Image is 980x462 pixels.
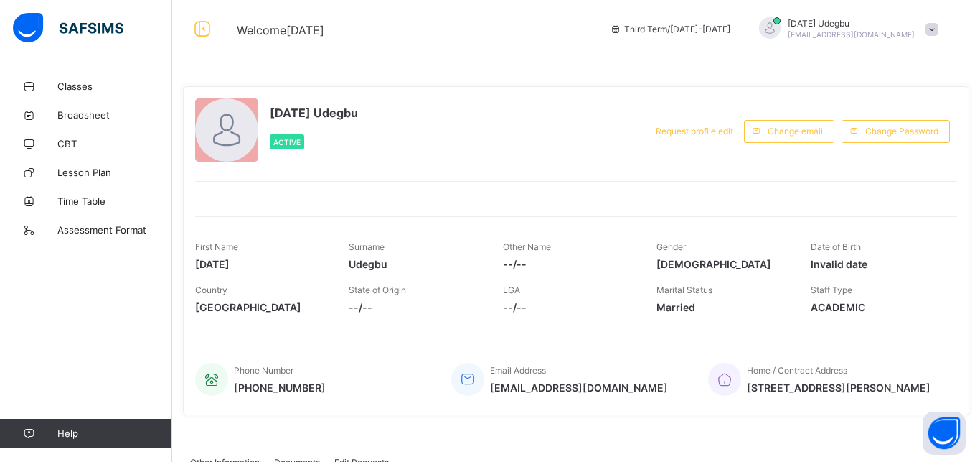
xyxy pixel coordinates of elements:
[57,167,172,178] span: Lesson Plan
[503,285,520,295] span: LGA
[811,258,943,270] span: Invalid date
[57,195,172,207] span: Time Table
[13,13,123,43] img: safsims
[57,109,172,121] span: Broadsheet
[349,301,481,313] span: --/--
[923,412,966,455] button: Open asap
[811,241,861,252] span: Date of Birth
[610,24,730,34] span: session/term information
[490,382,668,394] span: [EMAIL_ADDRESS][DOMAIN_NAME]
[503,241,551,252] span: Other Name
[503,301,635,313] span: --/--
[490,365,546,376] span: Email Address
[273,138,301,147] span: Active
[349,285,406,295] span: State of Origin
[768,126,823,137] span: Change email
[656,241,686,252] span: Gender
[811,301,943,313] span: ACADEMIC
[656,258,788,270] span: [DEMOGRAPHIC_DATA]
[195,285,227,295] span: Country
[747,365,847,376] span: Home / Contract Address
[745,17,946,41] div: SundayUdegbu
[788,18,915,29] span: [DATE] Udegbu
[234,365,293,376] span: Phone Number
[656,126,733,137] span: Request profile edit
[270,106,358,120] span: [DATE] Udegbu
[349,258,481,270] span: Udegbu
[788,30,915,39] span: [EMAIL_ADDRESS][DOMAIN_NAME]
[656,285,712,295] span: Marital Status
[656,301,788,313] span: Married
[811,285,852,295] span: Staff Type
[349,241,385,252] span: Surname
[747,382,930,394] span: [STREET_ADDRESS][PERSON_NAME]
[237,23,324,37] span: Welcome [DATE]
[57,80,172,92] span: Classes
[195,301,327,313] span: [GEOGRAPHIC_DATA]
[57,428,171,439] span: Help
[57,138,172,149] span: CBT
[57,224,172,236] span: Assessment Format
[865,126,938,137] span: Change Password
[195,241,238,252] span: First Name
[503,258,635,270] span: --/--
[234,382,326,394] span: [PHONE_NUMBER]
[195,258,327,270] span: [DATE]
